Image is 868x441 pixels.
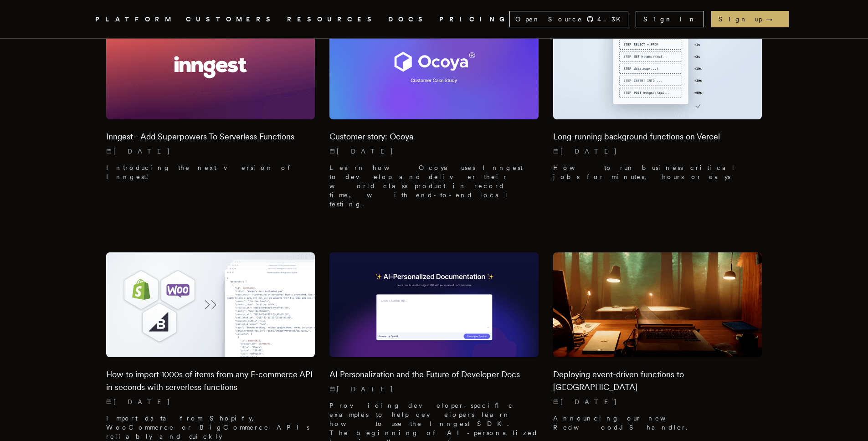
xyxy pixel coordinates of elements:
img: Featured image for Long-running background functions on Vercel blog post [553,15,762,119]
p: [DATE] [106,397,315,406]
a: Featured image for Long-running background functions on Vercel blog postLong-running background f... [553,15,762,189]
a: Sign In [636,11,704,27]
a: Featured image for Customer story: Ocoya blog postCustomer story: Ocoya[DATE] Learn how Ocoya use... [329,15,539,216]
p: [DATE] [329,147,539,156]
img: Featured image for Inngest - Add Superpowers To Serverless Functions blog post [106,15,315,119]
a: PRICING [439,14,509,25]
a: DOCS [388,14,428,25]
h2: AI Personalization and the Future of Developer Docs [329,368,539,381]
h2: Long-running background functions on Vercel [553,130,762,143]
a: CUSTOMERS [186,14,276,25]
h2: How to import 1000s of items from any E-commerce API in seconds with serverless functions [106,368,315,394]
h2: Inngest - Add Superpowers To Serverless Functions [106,130,315,143]
img: Featured image for Deploying event-driven functions to RedwoodJS blog post [553,252,762,357]
a: Sign up [711,11,789,27]
h2: Deploying event-driven functions to [GEOGRAPHIC_DATA] [553,368,762,394]
img: Featured image for AI Personalization and the Future of Developer Docs blog post [329,252,539,357]
span: → [766,15,781,24]
p: Import data from Shopify, WooCommerce or BigCommerce APIs reliably and quickly [106,414,315,441]
a: Featured image for Inngest - Add Superpowers To Serverless Functions blog postInngest - Add Super... [106,15,315,189]
span: Open Source [515,15,583,24]
img: Featured image for How to import 1000s of items from any E-commerce API in seconds with serverles... [106,252,315,357]
p: [DATE] [329,385,539,394]
p: Announcing our new RedwoodJS handler. [553,414,762,432]
p: Learn how Ocoya uses Inngest to develop and deliver their world class product in record time, wit... [329,163,539,209]
p: [DATE] [553,397,762,406]
p: [DATE] [106,147,315,156]
h2: Customer story: Ocoya [329,130,539,143]
button: PLATFORM [95,14,175,25]
p: Introducing the next version of Inngest! [106,163,315,181]
p: How to run business critical jobs for minutes, hours or days [553,163,762,181]
a: Featured image for Deploying event-driven functions to RedwoodJS blog postDeploying event-driven ... [553,252,762,439]
img: Featured image for Customer story: Ocoya blog post [329,15,539,119]
span: 4.3 K [597,15,626,24]
button: RESOURCES [287,14,377,25]
p: [DATE] [553,147,762,156]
